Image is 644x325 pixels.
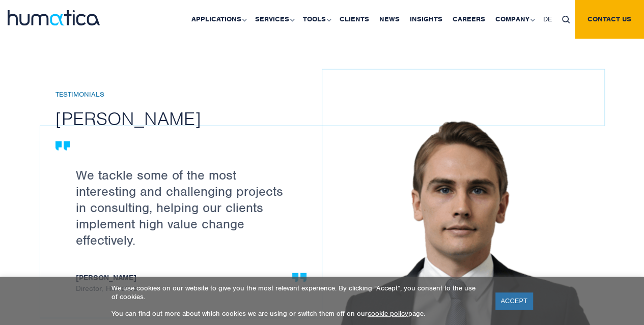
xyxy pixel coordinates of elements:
[55,107,337,130] h2: [PERSON_NAME]
[368,309,408,318] a: cookie policy
[562,16,570,23] img: search_icon
[76,274,296,284] strong: [PERSON_NAME]
[495,292,533,309] a: ACCEPT
[8,10,100,25] img: logo
[111,284,483,301] p: We use cookies on our website to give you the most relevant experience. By clicking “Accept”, you...
[111,309,483,318] p: You can find out more about which cookies we are using or switch them off on our page.
[55,91,337,99] h6: Testimonials
[76,167,296,248] p: We tackle some of the most interesting and challenging projects in consulting, helping our client...
[543,15,552,23] span: DE
[76,274,296,292] span: Director, Humatica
